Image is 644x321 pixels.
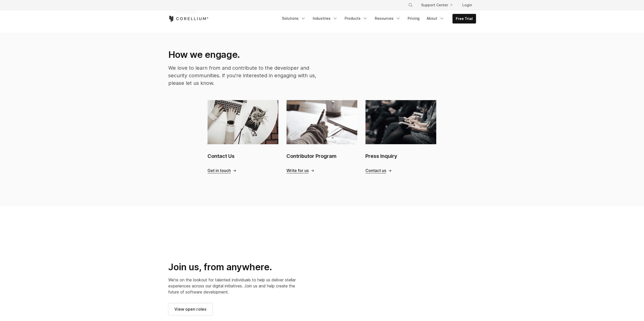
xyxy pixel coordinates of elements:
div: Navigation Menu [402,1,476,10]
a: Industries [310,14,341,23]
span: Get in touch [207,168,231,173]
img: Contact Us [207,100,278,144]
a: Products [342,14,371,23]
a: Corellium Home [168,16,209,22]
a: Press Inquiry Press Inquiry Contact us [365,100,436,173]
a: Solutions [279,14,309,23]
h2: Contributor Program [286,152,357,160]
div: Navigation Menu [279,14,476,23]
img: Press Inquiry [365,100,436,144]
a: Resources [372,14,404,23]
h2: Contact Us [207,152,278,160]
span: Write for us [286,168,309,173]
p: We’re on the lookout for talented individuals to help us deliver stellar experiences across our d... [168,277,298,295]
a: Contributor Program Contributor Program Write for us [286,100,357,173]
h2: Join us, from anywhere. [168,261,298,273]
h2: How we engage. [168,49,317,60]
a: Contact Us Contact Us Get in touch [207,100,278,173]
a: Login [458,1,476,10]
a: Free Trial [453,14,476,23]
span: View open roles [174,306,206,312]
img: Contributor Program [286,100,357,144]
a: Support Center [417,1,456,10]
button: Search [406,1,415,10]
a: About [424,14,447,23]
a: Pricing [405,14,423,23]
span: Contact us [365,168,386,173]
p: We love to learn from and contribute to the developer and security communities. If you're interes... [168,64,317,87]
a: View open roles [168,303,213,315]
h2: Press Inquiry [365,152,436,160]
